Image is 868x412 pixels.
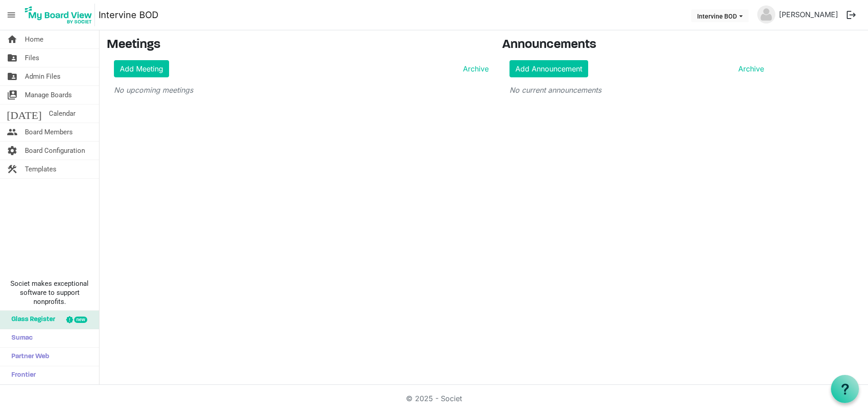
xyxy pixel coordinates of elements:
a: Archive [735,63,764,74]
span: menu [3,6,20,24]
span: Files [25,49,39,67]
span: switch_account [7,86,18,104]
a: Intervine BOD [99,6,158,24]
span: Board Members [25,123,73,141]
span: Frontier [7,366,36,384]
span: [DATE] [7,104,42,123]
a: Add Announcement [509,60,588,77]
span: Partner Web [7,348,49,366]
h3: Meetings [107,38,489,53]
span: Templates [25,160,57,178]
span: home [7,30,18,48]
img: no-profile-picture.svg [757,5,775,24]
span: Calendar [49,104,75,123]
a: © 2025 - Societ [406,394,462,403]
h3: Announcements [502,38,771,53]
span: settings [7,142,18,160]
span: folder_shared [7,67,18,85]
p: No upcoming meetings [114,85,489,95]
button: logout [842,5,861,24]
span: Glass Register [7,311,55,329]
span: Board Configuration [25,142,85,160]
span: Sumac [7,329,33,347]
span: Admin Files [25,67,61,85]
a: [PERSON_NAME] [775,5,842,24]
span: Manage Boards [25,86,72,104]
span: construction [7,160,18,178]
p: No current announcements [509,85,764,95]
div: new [74,317,87,323]
span: people [7,123,18,141]
a: Add Meeting [114,60,169,77]
img: My Board View Logo [22,4,95,26]
span: folder_shared [7,49,18,67]
a: Archive [459,63,489,74]
a: My Board View Logo [22,4,99,26]
button: Intervine BOD dropdownbutton [691,9,749,22]
span: Societ makes exceptional software to support nonprofits. [4,279,95,306]
span: Home [25,30,43,48]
